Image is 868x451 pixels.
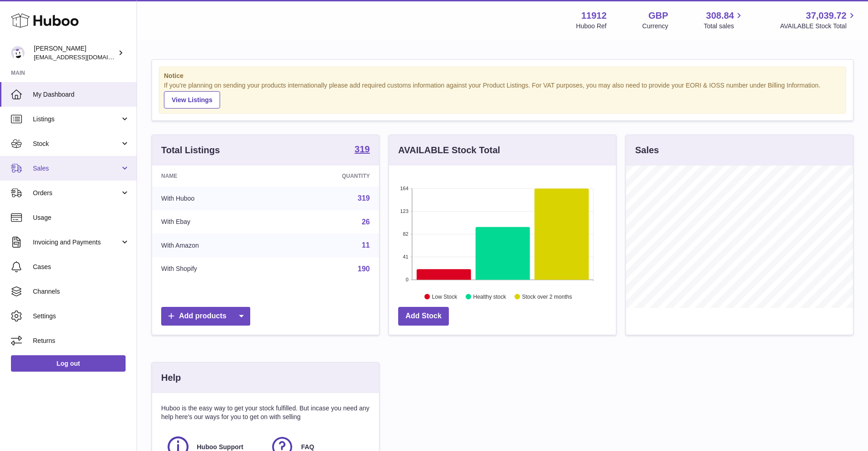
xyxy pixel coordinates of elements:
[362,218,370,226] a: 26
[34,53,134,61] span: [EMAIL_ADDRESS][DOMAIN_NAME]
[706,10,734,22] span: 308.84
[355,145,370,154] strong: 319
[704,10,744,31] a: 308.84 Total sales
[164,72,841,80] strong: Notice
[152,233,276,257] td: With Amazon
[34,44,116,62] div: [PERSON_NAME]
[33,287,130,296] span: Channels
[164,81,841,109] div: If you're planning on sending your products internationally please add required customs informati...
[152,210,276,234] td: With Ebay
[11,355,126,372] a: Log out
[432,293,458,300] text: Low Stock
[152,257,276,281] td: With Shopify
[635,144,659,156] h3: Sales
[358,194,370,202] a: 319
[642,22,668,31] div: Currency
[806,10,847,22] span: 37,039.72
[704,22,744,31] span: Total sales
[780,22,857,31] span: AVAILABLE Stock Total
[33,238,120,247] span: Invoicing and Payments
[33,189,120,197] span: Orders
[33,115,120,124] span: Listings
[398,144,500,156] h3: AVAILABLE Stock Total
[33,140,120,148] span: Stock
[152,187,276,210] td: With Huboo
[152,166,276,187] th: Name
[33,90,130,99] span: My Dashboard
[405,277,408,282] text: 0
[33,164,120,173] span: Sales
[33,312,130,321] span: Settings
[11,46,25,60] img: info@carbonmyride.com
[403,231,408,237] text: 82
[522,293,572,300] text: Stock over 2 months
[276,166,379,187] th: Quantity
[358,265,370,273] a: 190
[403,254,408,259] text: 41
[400,208,408,214] text: 123
[161,372,181,384] h3: Help
[780,10,857,31] a: 37,039.72 AVAILABLE Stock Total
[581,10,607,22] strong: 11912
[648,10,668,22] strong: GBP
[398,307,449,326] a: Add Stock
[164,91,220,109] a: View Listings
[161,307,250,326] a: Add products
[576,22,607,31] div: Huboo Ref
[33,213,130,222] span: Usage
[161,144,220,156] h3: Total Listings
[161,404,370,421] p: Huboo is the easy way to get your stock fulfilled. But incase you need any help here's our ways f...
[362,241,370,249] a: 11
[355,145,370,156] a: 319
[400,186,408,191] text: 164
[33,337,130,345] span: Returns
[33,263,130,271] span: Cases
[473,293,506,300] text: Healthy stock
